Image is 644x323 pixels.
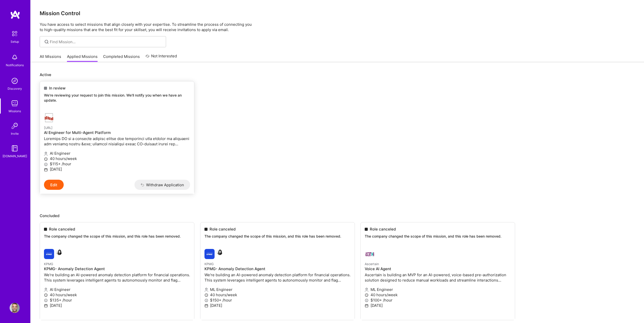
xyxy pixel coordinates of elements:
i: icon Calendar [44,168,48,172]
a: User Avatar [8,303,21,313]
button: Edit [44,180,64,190]
img: User Avatar [10,303,20,313]
div: Setup [11,39,19,44]
button: Withdraw Application [134,180,190,190]
a: Not Interested [146,53,177,62]
input: Find Mission... [50,39,162,44]
div: [DOMAIN_NAME] [3,153,27,159]
div: Discovery [8,86,22,91]
i: icon MoneyGray [44,163,48,166]
p: AI Engineer [44,151,190,156]
img: setup [9,28,20,39]
p: [DATE] [44,167,190,172]
a: Completed Missions [103,54,140,62]
p: 40 hours/week [44,156,190,161]
i: icon Clock [44,157,48,161]
i: icon SearchGrey [44,39,50,45]
p: Concluded [40,213,635,218]
p: Loremips DO si a consecte adipisc elitse doe temporinci utla etdolor ma aliquaeni adm veniamq nos... [44,136,190,147]
p: We're reviewing your request to join this mission. We'll notify you when we have an update. [44,93,190,103]
img: guide book [10,143,20,153]
img: bell [10,52,20,62]
h4: AI Engineer for Multi-Agent Platform [44,130,190,135]
div: Notifications [6,62,24,68]
i: icon Applicant [44,152,48,156]
p: Active [40,72,635,77]
img: Steelbay.ai company logo [44,113,54,123]
div: Missions [9,108,21,114]
a: Steelbay.ai company logo[URL]AI Engineer for Multi-Agent PlatformLoremips DO si a consecte adipis... [40,109,194,180]
a: Applied Missions [67,54,98,62]
p: You have access to select missions that align closely with your expertise. To streamline the proc... [40,22,635,32]
img: Invite [10,121,20,131]
a: All Missions [40,54,61,62]
div: Invite [11,131,19,136]
img: teamwork [10,98,20,108]
span: In review [49,85,65,91]
img: discovery [10,76,20,86]
h3: Mission Control [40,10,635,16]
small: [URL] [44,126,53,130]
p: $115+ /hour [44,161,190,167]
img: logo [10,10,20,19]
